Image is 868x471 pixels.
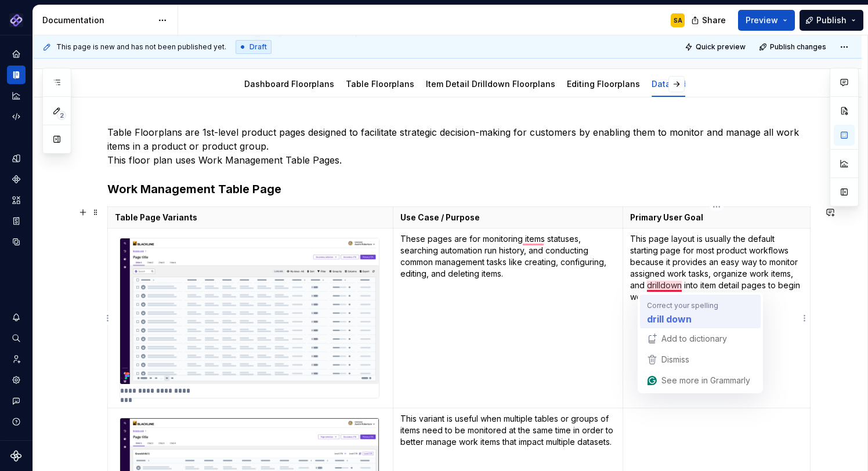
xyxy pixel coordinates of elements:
[7,107,26,126] a: Code automation
[7,170,26,189] a: Components
[7,66,26,84] a: Documentation
[400,413,616,448] p: This variant is useful when multiple tables or groups of items need to be monitored at the same t...
[400,233,616,280] p: These pages are for monitoring items statuses, searching automation run history, and conducting c...
[647,71,737,96] div: Data Table Variants
[7,191,26,209] a: Assets
[7,350,26,368] a: Invite team
[42,15,152,26] div: Documentation
[7,233,26,251] a: Data sources
[816,15,847,26] span: Publish
[249,42,267,52] span: Draft
[107,181,815,197] h3: Work Management Table Page
[10,450,22,462] svg: Supernova Logo
[674,16,682,25] div: SA
[562,71,645,96] div: Editing Floorplans
[7,149,26,168] a: Design tokens
[7,212,26,230] a: Storybook stories
[426,79,555,89] a: Item Detail Drilldown Floorplans
[7,329,26,347] button: Search ⌘K
[746,15,778,26] span: Preview
[341,71,419,96] div: Table Floorplans
[9,13,23,27] img: 2ea59a0b-fef9-4013-8350-748cea000017.png
[681,39,751,55] button: Quick preview
[7,86,26,105] a: Analytics
[400,212,616,223] p: Use Case / Purpose
[107,125,815,167] p: Table Floorplans are 1st-level product pages designed to facilitate strategic decision-making for...
[244,79,334,89] a: Dashboard Floorplans
[346,79,414,89] a: Table Floorplans
[630,233,803,303] p: This page layout is usually the default starting page for most product workflows because it provi...
[770,42,826,52] span: Publish changes
[7,371,26,389] a: Settings
[800,10,863,31] button: Publish
[738,10,795,31] button: Preview
[421,71,560,96] div: Item Detail Drilldown Floorplans
[115,212,386,223] p: Table Page Variants
[56,42,226,52] span: This page is new and has not been published yet.
[630,212,803,223] p: Primary User Goal
[7,308,26,327] button: Notifications
[7,45,26,63] a: Home
[685,10,733,31] button: Share
[240,71,339,96] div: Dashboard Floorplans
[755,39,831,55] button: Publish changes
[567,79,640,89] a: Editing Floorplans
[120,238,379,384] img: 00560566-a800-4ba9-a54a-1294204dc21d.png
[702,15,726,26] span: Share
[696,42,746,52] span: Quick preview
[652,79,732,89] a: Data Table Variants
[57,111,66,120] span: 2
[7,392,26,410] button: Contact support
